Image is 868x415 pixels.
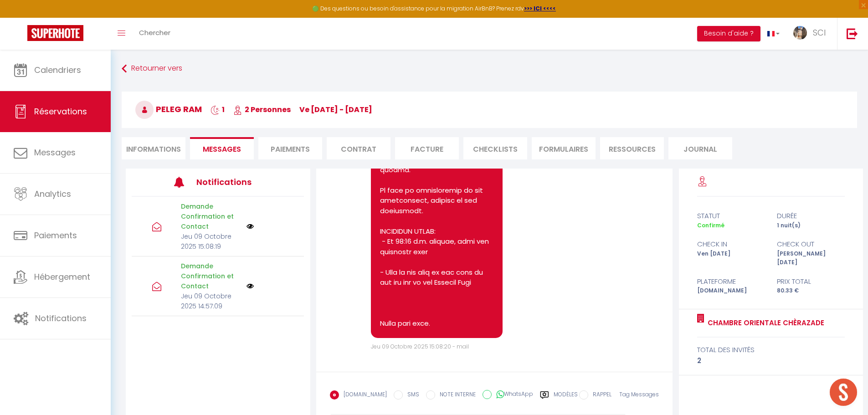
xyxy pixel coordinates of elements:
[619,390,659,398] span: Tag Messages
[691,239,771,250] div: check in
[35,313,87,324] span: Notifications
[704,318,824,328] a: Chambre Orientale Chèrazade
[181,261,241,291] p: Demande Confirmation et Contact
[247,223,254,230] img: NO IMAGE
[395,137,459,159] li: Facture
[122,61,857,77] a: Retourner vers
[34,147,76,158] span: Messages
[588,390,611,400] label: RAPPEL
[181,291,241,311] p: Jeu 09 Octobre 2025 14:57:09
[233,104,291,115] span: 2 Personnes
[847,28,858,39] img: logout
[600,137,664,159] li: Ressources
[554,390,578,406] label: Modèles
[691,287,771,295] div: [DOMAIN_NAME]
[771,276,851,287] div: Prix total
[697,344,845,355] div: total des invités
[668,137,732,159] li: Journal
[697,221,724,229] span: Confirmé
[697,355,845,366] div: 2
[771,250,851,267] div: [PERSON_NAME] [DATE]
[371,343,469,350] span: Jeu 09 Octobre 2025 15:08:20 - mail
[691,276,771,287] div: Plateforme
[122,137,185,159] li: Informations
[299,104,372,115] span: ve [DATE] - [DATE]
[463,137,527,159] li: CHECKLISTS
[34,230,77,241] span: Paiements
[135,103,202,115] span: Peleg Ram
[211,104,225,115] span: 1
[181,201,241,231] p: Demande Confirmation et Contact
[327,137,390,159] li: Contrat
[139,28,170,37] span: Chercher
[830,379,857,406] div: Ouvrir le chat
[34,64,81,76] span: Calendriers
[524,5,556,12] a: >>> ICI <<<<
[492,390,533,400] label: WhatsApp
[771,210,851,221] div: durée
[435,390,476,400] label: NOTE INTERNE
[132,18,177,50] a: Chercher
[691,210,771,221] div: statut
[532,137,596,159] li: FORMULAIRES
[786,18,837,50] a: ... SCI
[34,106,87,117] span: Réservations
[258,137,322,159] li: Paiements
[771,221,851,230] div: 1 nuit(s)
[339,390,387,400] label: [DOMAIN_NAME]
[793,26,807,40] img: ...
[697,26,760,41] button: Besoin d'aide ?
[813,27,826,38] span: SCI
[196,172,268,192] h3: Notifications
[691,250,771,267] div: Ven [DATE]
[771,287,851,295] div: 80.33 €
[27,25,83,41] img: Super Booking
[771,239,851,250] div: check out
[181,231,241,251] p: Jeu 09 Octobre 2025 15:08:19
[247,282,254,290] img: NO IMAGE
[403,390,419,400] label: SMS
[203,144,241,154] span: Messages
[34,188,71,200] span: Analytics
[34,271,90,282] span: Hébergement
